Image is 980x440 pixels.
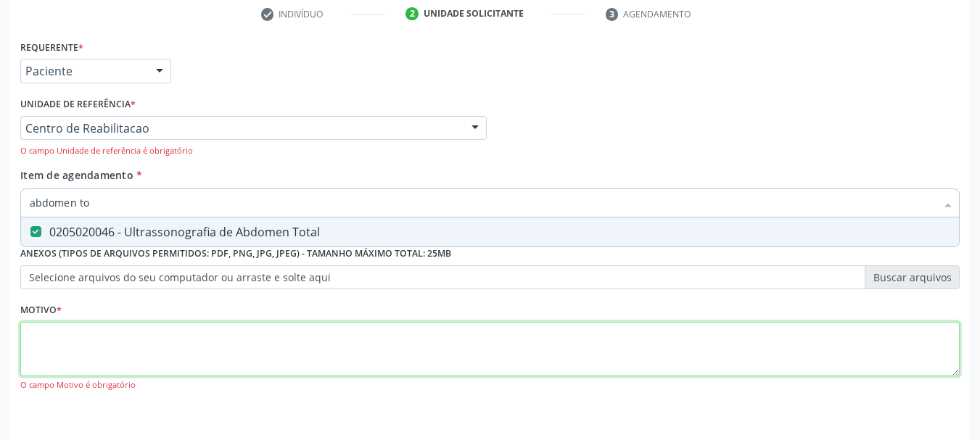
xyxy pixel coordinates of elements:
label: Requerente [20,36,83,59]
div: 2 [405,7,419,20]
label: Unidade de referência [20,94,136,116]
div: 0205020046 - Ultrassonografia de Abdomen Total [30,226,950,238]
div: O campo Motivo é obrigatório [20,379,960,391]
label: Anexos (Tipos de arquivos permitidos: PDF, PNG, JPG, JPEG) - Tamanho máximo total: 25MB [20,243,451,265]
span: Item de agendamento [20,168,133,182]
span: Centro de Reabilitacao [25,121,457,136]
div: Unidade solicitante [424,7,524,20]
label: Motivo [20,299,62,322]
div: O campo Unidade de referência é obrigatório [20,145,487,157]
input: Buscar por procedimentos [30,188,936,217]
span: Paciente [25,64,141,78]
